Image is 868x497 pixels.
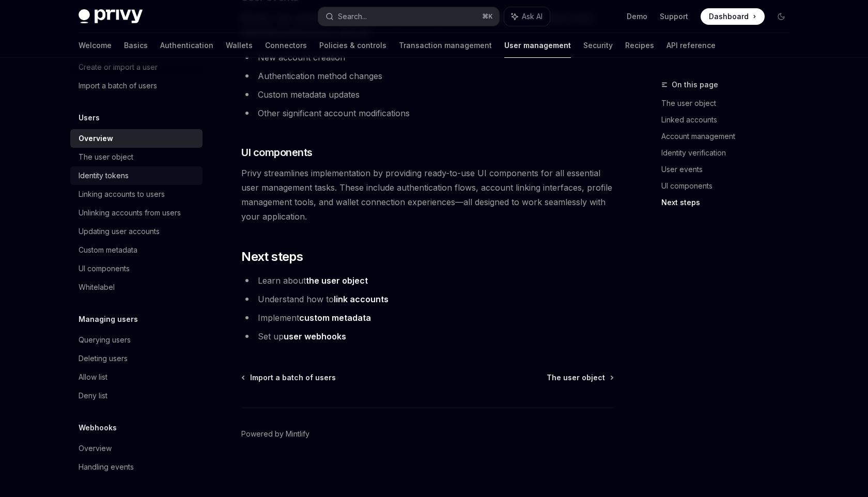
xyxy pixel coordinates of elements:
a: Security [583,33,613,58]
a: user webhooks [284,331,346,342]
div: UI components [79,262,130,275]
a: Dashboard [701,8,765,25]
a: the user object [306,275,368,286]
img: dark logo [79,9,143,24]
a: custom metadata [299,313,371,323]
a: Next steps [661,194,798,211]
span: Import a batch of users [250,372,336,383]
a: Connectors [265,33,307,58]
li: Understand how to [241,292,614,306]
div: Deny list [79,390,107,402]
a: link accounts [334,294,389,305]
a: Authentication [160,33,213,58]
button: Ask AI [504,7,550,26]
a: UI components [70,259,203,278]
a: Allow list [70,368,203,386]
a: Unlinking accounts from users [70,204,203,222]
a: Custom metadata [70,241,203,259]
a: Recipes [625,33,654,58]
a: API reference [667,33,716,58]
span: The user object [547,372,605,383]
a: Updating user accounts [70,222,203,241]
a: Identity verification [661,145,798,161]
li: Authentication method changes [241,69,614,83]
div: Identity tokens [79,169,129,182]
a: Whitelabel [70,278,203,297]
span: Dashboard [709,11,749,22]
a: The user object [70,148,203,166]
a: Transaction management [399,33,492,58]
a: Overview [70,439,203,458]
li: Other significant account modifications [241,106,614,120]
h5: Users [79,112,100,124]
div: Custom metadata [79,244,137,256]
a: User events [661,161,798,178]
span: Ask AI [522,11,542,22]
a: Welcome [79,33,112,58]
div: Overview [79,442,112,455]
a: Powered by Mintlify [241,429,309,439]
div: Linking accounts to users [79,188,165,200]
a: Handling events [70,458,203,476]
a: The user object [661,95,798,112]
div: Allow list [79,371,107,383]
a: Overview [70,129,203,148]
a: User management [504,33,571,58]
a: Linked accounts [661,112,798,128]
a: Wallets [226,33,253,58]
li: Learn about [241,273,614,288]
a: Import a batch of users [70,76,203,95]
a: Querying users [70,331,203,349]
a: The user object [547,372,613,383]
a: Policies & controls [319,33,386,58]
div: Whitelabel [79,281,115,293]
li: Implement [241,310,614,325]
div: Import a batch of users [79,80,157,92]
a: Deny list [70,386,203,405]
a: Identity tokens [70,166,203,185]
div: Querying users [79,334,131,346]
span: Next steps [241,248,303,265]
div: Unlinking accounts from users [79,207,181,219]
span: ⌘ K [482,12,493,21]
div: Handling events [79,461,134,473]
div: Deleting users [79,352,128,365]
span: On this page [672,79,718,91]
div: Updating user accounts [79,225,160,238]
li: Set up [241,329,614,344]
a: Linking accounts to users [70,185,203,204]
a: Deleting users [70,349,203,368]
div: Search... [338,10,367,23]
div: Overview [79,132,113,145]
a: Import a batch of users [242,372,336,383]
h5: Webhooks [79,422,117,434]
a: Demo [627,11,647,22]
h5: Managing users [79,313,138,325]
a: UI components [661,178,798,194]
div: The user object [79,151,133,163]
a: Support [660,11,688,22]
span: UI components [241,145,313,160]
a: Account management [661,128,798,145]
a: Basics [124,33,148,58]
button: Toggle dark mode [773,8,789,25]
span: Privy streamlines implementation by providing ready-to-use UI components for all essential user m... [241,166,614,224]
li: Custom metadata updates [241,87,614,102]
button: Search...⌘K [318,7,499,26]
